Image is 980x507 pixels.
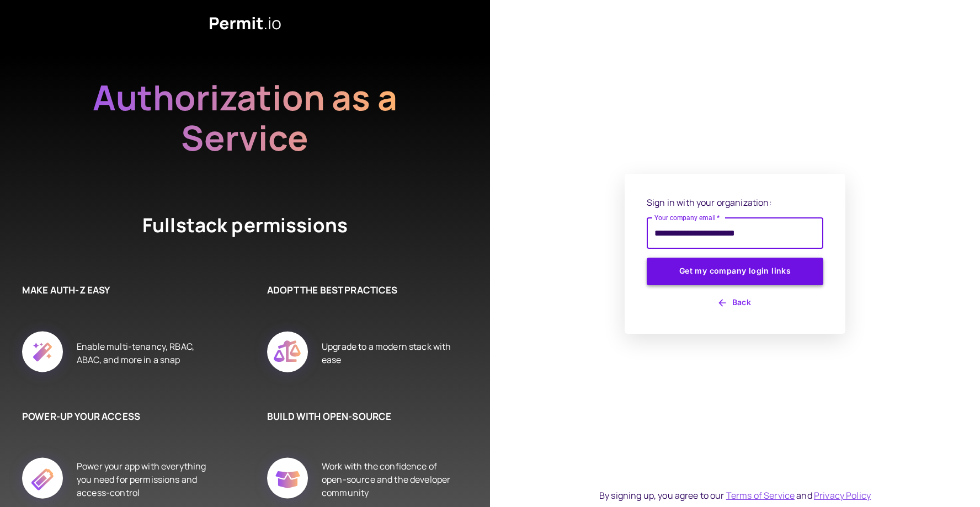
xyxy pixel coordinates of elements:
[77,319,212,387] div: Enable multi-tenancy, RBAC, ABAC, and more in a snap
[57,77,433,158] h2: Authorization as a Service
[267,409,457,424] h6: BUILD WITH OPEN-SOURCE
[647,258,823,285] button: Get my company login links
[102,212,388,239] h4: Fullstack permissions
[647,294,823,312] button: Back
[599,489,871,502] div: By signing up, you agree to our and
[814,489,871,501] a: Privacy Policy
[22,283,212,297] h6: MAKE AUTH-Z EASY
[267,283,457,297] h6: ADOPT THE BEST PRACTICES
[647,196,823,209] p: Sign in with your organization:
[22,409,212,424] h6: POWER-UP YOUR ACCESS
[654,213,720,222] label: Your company email
[322,319,457,387] div: Upgrade to a modern stack with ease
[726,489,795,501] a: Terms of Service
